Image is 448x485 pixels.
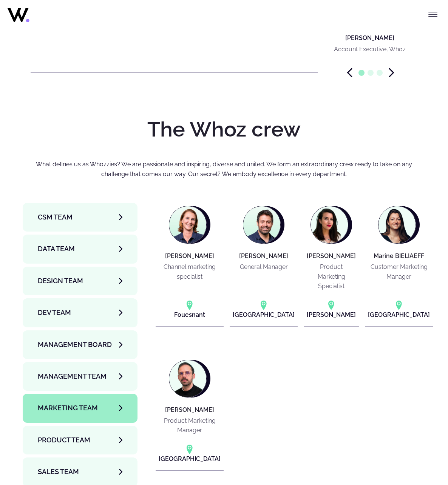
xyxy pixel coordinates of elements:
[38,371,107,382] span: Management Team
[243,206,280,243] img: Jérôme BALDUCCI
[374,253,424,259] h4: Marine BIELIAEFF
[38,467,79,477] span: Sales team
[368,310,430,319] p: [GEOGRAPHIC_DATA]
[389,68,394,77] span: Next slide
[358,70,365,76] span: Go to slide 1
[159,454,221,464] p: [GEOGRAPHIC_DATA]
[239,253,288,259] h4: [PERSON_NAME]
[307,253,356,259] h4: [PERSON_NAME]
[165,407,214,413] h4: [PERSON_NAME]
[31,160,417,179] p: What defines us as Whozzies? We are passionate and inspiring, diverse and united. We form an extr...
[377,70,383,76] span: Go to slide 3
[307,262,356,291] p: Product Marketing Specialist
[425,7,440,22] button: Toggle menu
[347,68,352,77] span: Previous slide
[169,206,206,243] img: Agnès GUERIN
[38,307,71,318] span: Dev team
[378,206,416,243] img: Marine BIELIAEFF
[233,310,295,319] p: [GEOGRAPHIC_DATA]
[307,310,356,319] p: [PERSON_NAME]
[165,253,214,259] h4: [PERSON_NAME]
[38,339,112,350] span: Management Board
[38,244,75,254] span: Data team
[38,212,73,223] span: CSM team
[334,46,406,52] p: Account Executive, Whoz
[174,310,205,319] p: Fouesnant
[38,435,90,445] span: Product team
[38,276,83,286] span: Design team
[368,70,374,76] span: Go to slide 2
[311,206,348,243] img: Laura MARTINENGHI
[159,416,221,435] p: Product Marketing Manager
[240,262,288,272] p: General Manager
[368,262,430,281] p: Customer Marketing Manager
[159,262,221,281] p: Channel marketing specialist
[38,403,98,413] span: Marketing Team
[169,360,206,397] img: Maxime BLANCARD
[31,118,417,141] h2: The Whoz crew
[334,33,406,43] p: [PERSON_NAME]
[398,435,437,474] iframe: Chatbot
